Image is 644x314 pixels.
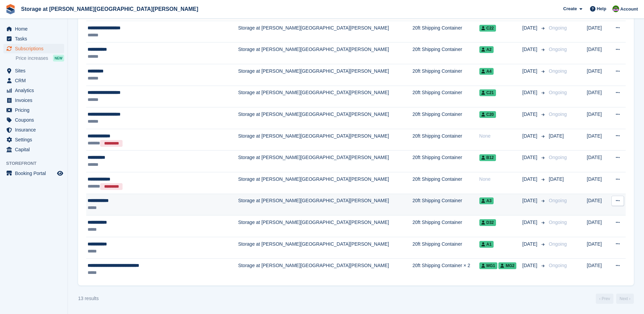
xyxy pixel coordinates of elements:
span: [DATE] [522,24,539,32]
span: [DATE] [549,133,564,139]
td: 20ft Shipping Container × 2 [412,259,479,280]
a: Previous [596,294,613,304]
span: Invoices [15,95,56,105]
span: Help [597,5,606,12]
nav: Page [594,294,635,304]
td: Storage at [PERSON_NAME][GEOGRAPHIC_DATA][PERSON_NAME] [238,151,412,172]
td: [DATE] [587,237,609,259]
span: A2 [479,46,494,53]
a: menu [3,125,64,135]
span: [DATE] [522,262,539,269]
td: 20ft Shipping Container [412,237,479,259]
td: Storage at [PERSON_NAME][GEOGRAPHIC_DATA][PERSON_NAME] [238,237,412,259]
img: stora-icon-8386f47178a22dfd0bd8f6a31ec36ba5ce8667c1dd55bd0f319d3a0aa187defe.svg [5,4,16,14]
span: Ongoing [549,198,567,203]
span: Create [563,5,577,12]
a: menu [3,169,64,178]
span: [DATE] [549,176,564,182]
td: [DATE] [587,21,609,42]
a: menu [3,66,64,75]
a: Price increases NEW [16,54,64,62]
span: Storefront [6,160,68,167]
span: [DATE] [522,241,539,248]
span: [DATE] [522,133,539,140]
td: 20ft Shipping Container [412,21,479,42]
a: Next [616,294,634,304]
span: Ongoing [549,111,567,117]
span: C21 [479,89,496,96]
td: Storage at [PERSON_NAME][GEOGRAPHIC_DATA][PERSON_NAME] [238,21,412,42]
span: [DATE] [522,197,539,204]
td: [DATE] [587,172,609,194]
span: [DATE] [522,46,539,53]
td: [DATE] [587,215,609,237]
span: C20 [479,111,496,118]
span: [DATE] [522,111,539,118]
td: 20ft Shipping Container [412,172,479,194]
td: Storage at [PERSON_NAME][GEOGRAPHIC_DATA][PERSON_NAME] [238,259,412,280]
td: Storage at [PERSON_NAME][GEOGRAPHIC_DATA][PERSON_NAME] [238,64,412,86]
a: menu [3,44,64,53]
span: Insurance [15,125,56,135]
a: menu [3,34,64,43]
div: 13 results [78,295,99,302]
span: A1 [479,241,494,248]
td: [DATE] [587,107,609,129]
td: 20ft Shipping Container [412,215,479,237]
span: Sites [15,66,56,75]
div: NEW [53,55,64,62]
td: 20ft Shipping Container [412,42,479,64]
span: [DATE] [522,219,539,226]
td: [DATE] [587,194,609,215]
span: Booking Portal [15,169,56,178]
div: None [479,176,522,183]
span: A3 [479,197,494,204]
a: menu [3,86,64,95]
a: menu [3,105,64,115]
span: Ongoing [549,47,567,52]
span: D32 [479,219,496,226]
a: menu [3,76,64,85]
td: [DATE] [587,151,609,172]
td: Storage at [PERSON_NAME][GEOGRAPHIC_DATA][PERSON_NAME] [238,86,412,107]
span: MG2 [498,262,516,269]
span: Ongoing [549,263,567,268]
a: Storage at [PERSON_NAME][GEOGRAPHIC_DATA][PERSON_NAME] [18,3,201,15]
td: Storage at [PERSON_NAME][GEOGRAPHIC_DATA][PERSON_NAME] [238,194,412,215]
span: Capital [15,145,56,154]
span: Coupons [15,115,56,125]
img: Mark Spendlove [612,5,619,12]
td: 20ft Shipping Container [412,64,479,86]
td: [DATE] [587,129,609,151]
span: A4 [479,68,494,75]
td: 20ft Shipping Container [412,129,479,151]
span: Ongoing [549,90,567,95]
td: [DATE] [587,42,609,64]
span: Price increases [16,55,48,62]
td: Storage at [PERSON_NAME][GEOGRAPHIC_DATA][PERSON_NAME] [238,107,412,129]
span: Ongoing [549,220,567,225]
span: B12 [479,154,496,161]
span: C22 [479,25,496,32]
td: [DATE] [587,259,609,280]
span: Analytics [15,86,56,95]
span: CRM [15,76,56,85]
a: Preview store [56,169,64,177]
span: Tasks [15,34,56,43]
span: Subscriptions [15,44,56,53]
td: Storage at [PERSON_NAME][GEOGRAPHIC_DATA][PERSON_NAME] [238,42,412,64]
a: menu [3,145,64,154]
td: [DATE] [587,86,609,107]
a: menu [3,135,64,144]
span: [DATE] [522,154,539,161]
td: 20ft Shipping Container [412,107,479,129]
div: None [479,133,522,140]
span: Account [620,6,638,13]
td: 20ft Shipping Container [412,86,479,107]
span: Ongoing [549,241,567,247]
span: Settings [15,135,56,144]
td: [DATE] [587,64,609,86]
span: [DATE] [522,68,539,75]
span: [DATE] [522,89,539,96]
td: 20ft Shipping Container [412,194,479,215]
